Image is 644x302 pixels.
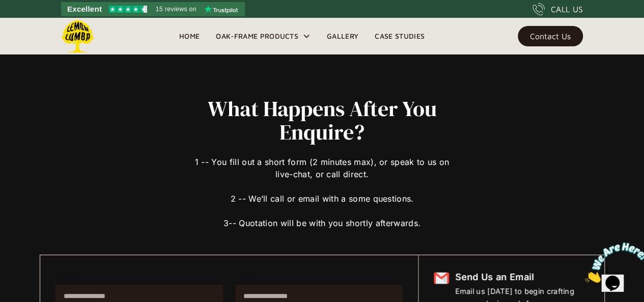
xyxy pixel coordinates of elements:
a: Home [171,29,208,44]
span: Excellent [67,3,102,15]
div: Oak-Frame Products [208,18,319,54]
a: See Lemon Lumba reviews on Trustpilot [61,2,245,16]
a: Gallery [319,29,367,44]
img: Chat attention grabber [4,4,67,44]
h6: Send Us an Email [455,270,589,284]
img: Trustpilot logo [204,5,238,13]
a: Contact Us [518,26,583,46]
label: E-mail [235,270,403,279]
div: CALL US [551,3,583,15]
div: Contact Us [530,33,571,40]
img: Trustpilot 4.5 stars [109,6,147,13]
div: Oak-Frame Products [216,30,298,42]
a: Case Studies [367,29,433,44]
div: 1 -- You fill out a short form (2 minutes max), or speak to us on live-chat, or call direct. 2 --... [191,144,454,229]
span: 15 reviews on [156,3,197,15]
label: Name [55,270,223,279]
h2: What Happens After You Enquire? [191,97,454,144]
iframe: chat widget [581,238,644,287]
a: CALL US [533,3,583,15]
span: 1 [4,4,8,13]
